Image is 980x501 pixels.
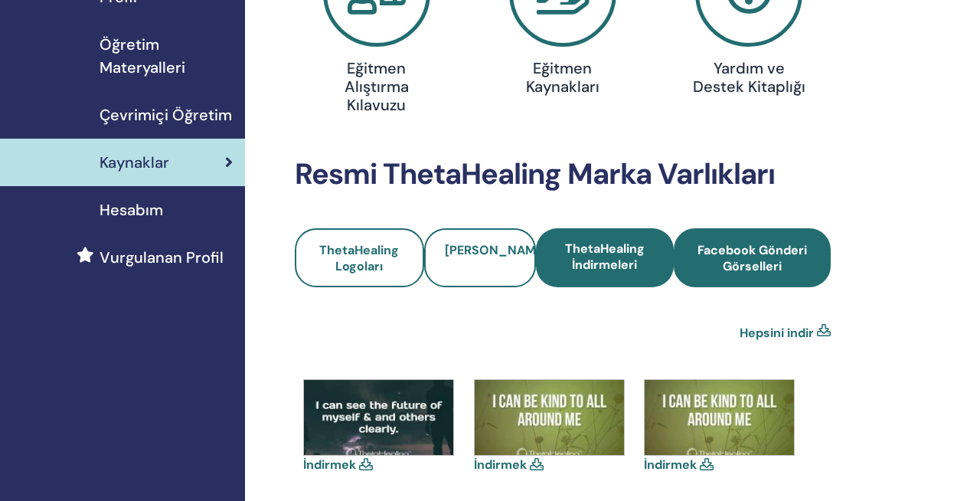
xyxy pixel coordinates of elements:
h4: Eğitmen Alıştırma Kılavuzu [318,59,436,114]
img: 13686498-1121079434616894-2049752548741443743-n(1).jpg [475,380,624,455]
span: ThetaHealing Logoları [319,242,399,274]
a: İndirmek [474,457,527,473]
a: İndirmek [303,457,356,473]
a: İndirmek [644,457,697,473]
span: Kaynaklar [100,151,169,174]
h4: Eğitmen Kaynakları [504,59,622,96]
span: Hesabım [100,198,163,221]
a: Facebook Gönderi Görselleri [674,228,831,287]
a: ThetaHealing Logoları [295,228,424,287]
span: Vurgulanan Profil [100,246,224,269]
img: 13590312-1105294182862086-7696083492339775815-n.jpg [304,380,453,455]
h4: Yardım ve Destek Kitaplığı [691,59,808,96]
img: 13686498-1121079434616894-2049752548741443743-n.jpg [645,380,794,455]
span: Facebook Gönderi Görselleri [694,242,810,274]
span: [PERSON_NAME] [445,242,547,258]
h2: Resmi ThetaHealing Marka Varlıkları [295,157,831,192]
a: ThetaHealing İndirmeleri [536,228,674,287]
span: ThetaHealing İndirmeleri [565,241,645,273]
span: Çevrimiçi Öğretim [100,103,232,126]
a: Hepsini indir [740,324,814,342]
span: Öğretim Materyalleri [100,33,233,79]
a: [PERSON_NAME] [424,228,536,287]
